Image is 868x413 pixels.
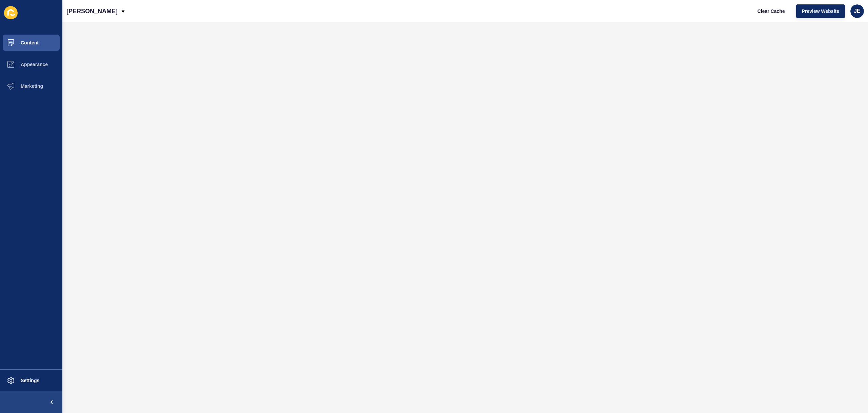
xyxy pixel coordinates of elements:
button: Clear Cache [752,4,791,18]
button: Preview Website [796,4,845,18]
p: [PERSON_NAME] [66,3,118,20]
span: Preview Website [802,8,839,15]
span: Clear Cache [757,8,785,15]
span: JE [854,8,861,15]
